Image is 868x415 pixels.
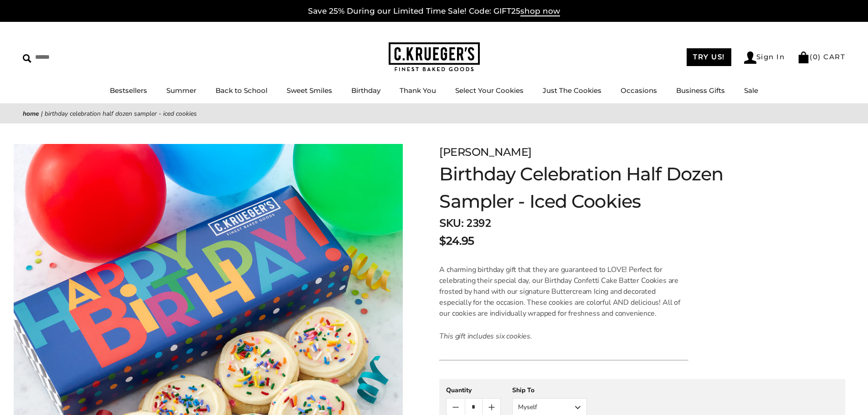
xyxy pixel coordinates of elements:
span: 0 [813,52,818,61]
a: Home [23,109,39,118]
div: Quantity [446,386,501,395]
em: This gift includes six cookies. [439,331,532,341]
span: | [41,109,43,118]
a: Birthday [351,86,380,95]
strong: SKU: [439,216,463,231]
a: Select Your Cookies [455,86,524,95]
a: Occasions [621,86,657,95]
span: Birthday Celebration Half Dozen Sampler - Iced Cookies [45,109,197,118]
a: Back to School [216,86,267,95]
p: A charming birthday gift that they are guaranteed to LOVE! Perfect for celebrating their special ... [439,264,688,319]
a: (0) CART [797,52,845,61]
a: Bestsellers [110,86,147,95]
input: Search [23,50,131,64]
h1: Birthday Celebration Half Dozen Sampler - Iced Cookies [439,160,730,215]
a: Sweet Smiles [287,86,332,95]
a: Sale [744,86,758,95]
img: Bag [797,51,810,63]
div: [PERSON_NAME] [439,144,730,160]
a: Business Gifts [676,86,725,95]
a: Sign In [744,51,785,64]
a: Just The Cookies [543,86,601,95]
span: $24.95 [439,233,474,249]
span: 2392 [466,216,491,231]
nav: breadcrumbs [23,108,845,119]
img: Search [23,54,31,63]
span: shop now [520,6,560,16]
div: Ship To [512,386,587,395]
a: Summer [166,86,196,95]
a: TRY US! [687,48,731,66]
img: C.KRUEGER'S [389,42,480,72]
img: Account [744,51,756,64]
a: Save 25% During our Limited Time Sale! Code: GIFT25shop now [308,6,560,16]
a: Thank You [400,86,436,95]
